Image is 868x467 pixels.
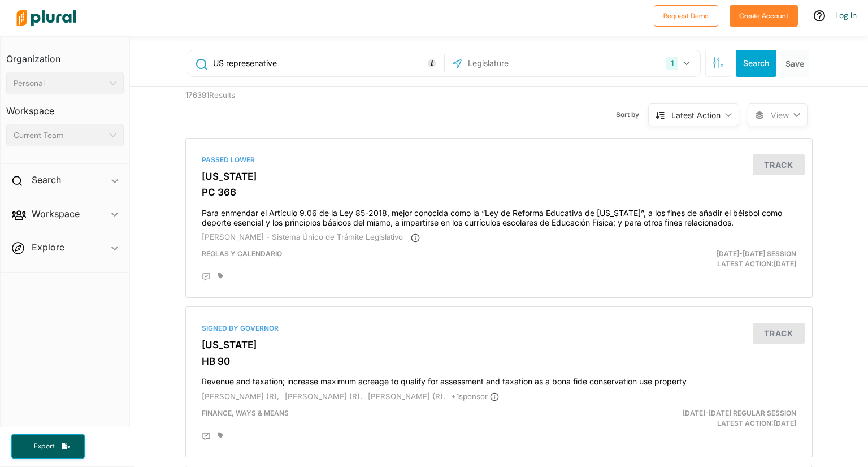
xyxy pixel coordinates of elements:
[730,5,798,27] button: Create Account
[202,155,796,165] div: Passed Lower
[713,57,724,67] span: Search Filters
[601,408,805,429] div: Latest Action: [DATE]
[671,109,721,121] div: Latest Action
[654,5,718,27] button: Request Demo
[202,356,796,367] h3: HB 90
[202,323,796,334] div: Signed by Governor
[6,94,124,119] h3: Workspace
[202,203,796,228] h4: Para enmendar el Artículo 9.06 de la Ley 85-2018, mejor conocida como la “Ley de Reforma Educativ...
[14,77,105,89] div: Personal
[212,53,441,74] input: Enter keywords, bill # or legislator name
[202,171,796,182] h3: [US_STATE]
[202,273,211,282] div: Add Position Statement
[654,9,718,21] a: Request Demo
[781,50,809,77] button: Save
[26,442,62,451] span: Export
[683,409,796,417] span: [DATE]-[DATE] Regular Session
[601,249,805,269] div: Latest Action: [DATE]
[666,57,678,70] div: 1
[202,339,796,351] h3: [US_STATE]
[368,392,445,401] span: [PERSON_NAME] (R),
[285,392,362,401] span: [PERSON_NAME] (R),
[218,273,223,279] div: Add tags
[753,323,805,344] button: Track
[730,9,798,21] a: Create Account
[177,87,338,129] div: 176391 Results
[32,174,61,186] h2: Search
[202,432,211,441] div: Add Position Statement
[14,129,105,141] div: Current Team
[616,110,648,120] span: Sort by
[202,392,279,401] span: [PERSON_NAME] (R),
[736,50,776,77] button: Search
[771,109,789,121] span: View
[6,42,124,67] h3: Organization
[202,371,796,387] h4: Revenue and taxation; increase maximum acreage to qualify for assessment and taxation as a bona f...
[11,434,85,459] button: Export
[835,10,857,20] a: Log In
[218,432,223,439] div: Add tags
[202,232,403,241] span: [PERSON_NAME] - Sistema Único de Trámite Legislativo
[427,58,437,68] div: Tooltip anchor
[202,409,289,417] span: Finance, Ways & Means
[717,249,796,258] span: [DATE]-[DATE] Session
[467,53,588,74] input: Legislature
[753,154,805,175] button: Track
[451,392,499,401] span: + 1 sponsor
[662,53,697,74] button: 1
[202,187,796,198] h3: PC 366
[202,249,282,258] span: Reglas y Calendario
